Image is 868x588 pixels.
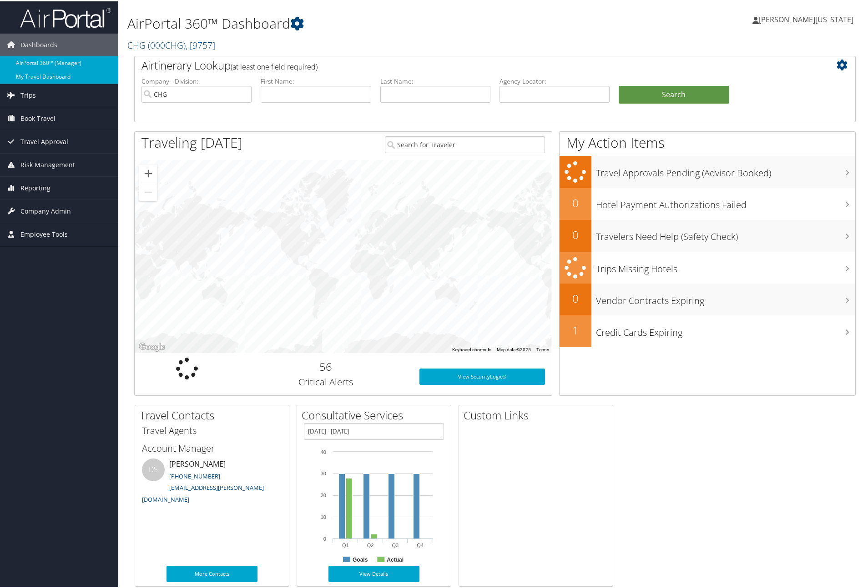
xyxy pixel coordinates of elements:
[596,161,855,178] h3: Travel Approvals Pending (Advisor Booked)
[752,5,863,32] a: [PERSON_NAME][US_STATE]
[560,132,855,151] h1: My Action Items
[367,541,374,547] text: Q2
[167,564,257,581] a: More Contacts
[321,448,326,453] tspan: 40
[596,193,855,210] h3: Hotel Payment Authorizations Failed
[20,199,71,221] span: Company Admin
[560,219,855,250] a: 0Travelers Need Help (Safety Check)
[20,129,68,152] span: Travel Approval
[186,38,215,50] span: , [ 9757 ]
[385,135,545,152] input: Search for Traveler
[392,541,399,547] text: Q3
[596,257,855,274] h3: Trips Missing Hotels
[142,482,264,502] a: [EMAIL_ADDRESS][PERSON_NAME][DOMAIN_NAME]
[560,314,855,346] a: 1Credit Cards Expiring
[246,358,406,373] h2: 56
[497,346,531,351] span: Map data ©2025
[140,406,289,422] h2: Travel Contacts
[560,321,591,337] h2: 1
[342,541,349,547] text: Q1
[142,423,282,436] h3: Travel Agents
[137,340,167,352] img: Google
[261,75,371,85] label: First Name:
[387,555,404,562] text: Actual
[353,555,368,562] text: Goals
[137,340,167,352] a: Open this area in Google Maps (opens a new window)
[20,175,50,198] span: Reporting
[302,406,451,422] h2: Consultative Services
[127,13,617,32] h1: AirPortal 360™ Dashboard
[20,6,111,27] img: airportal-logo.png
[139,163,157,181] button: Zoom in
[142,457,165,480] div: DS
[141,132,242,151] h1: Traveling [DATE]
[560,154,855,187] a: Travel Approvals Pending (Advisor Booked)
[323,535,326,540] tspan: 0
[246,374,406,387] h3: Critical Alerts
[20,32,57,55] span: Dashboards
[560,282,855,314] a: 0Vendor Contracts Expiring
[596,224,855,242] h3: Travelers Need Help (Safety Check)
[169,471,220,479] a: [PHONE_NUMBER]
[560,187,855,219] a: 0Hotel Payment Authorizations Failed
[417,541,424,547] text: Q4
[141,56,788,72] h2: Airtinerary Lookup
[137,457,287,506] li: [PERSON_NAME]
[452,345,491,352] button: Keyboard shortcuts
[139,182,157,200] button: Zoom out
[321,491,326,497] tspan: 20
[231,60,318,70] span: (at least one field required)
[380,75,490,85] label: Last Name:
[127,38,215,50] a: CHG
[321,513,326,518] tspan: 10
[142,441,282,453] h3: Account Manager
[328,564,419,581] a: View Details
[20,83,36,105] span: Trips
[596,320,855,338] h3: Credit Cards Expiring
[148,38,186,50] span: ( 000CHG )
[20,152,75,175] span: Risk Management
[536,346,549,351] a: Terms (opens in new tab)
[759,13,853,23] span: [PERSON_NAME][US_STATE]
[596,289,855,306] h3: Vendor Contracts Expiring
[560,289,591,305] h2: 0
[464,406,613,422] h2: Custom Links
[619,85,729,103] button: Search
[560,194,591,209] h2: 0
[419,367,545,384] a: View SecurityLogic®
[560,226,591,241] h2: 0
[141,75,252,85] label: Company - Division:
[321,469,326,475] tspan: 30
[20,222,68,244] span: Employee Tools
[20,106,56,129] span: Book Travel
[560,250,855,283] a: Trips Missing Hotels
[500,75,610,85] label: Agency Locator:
